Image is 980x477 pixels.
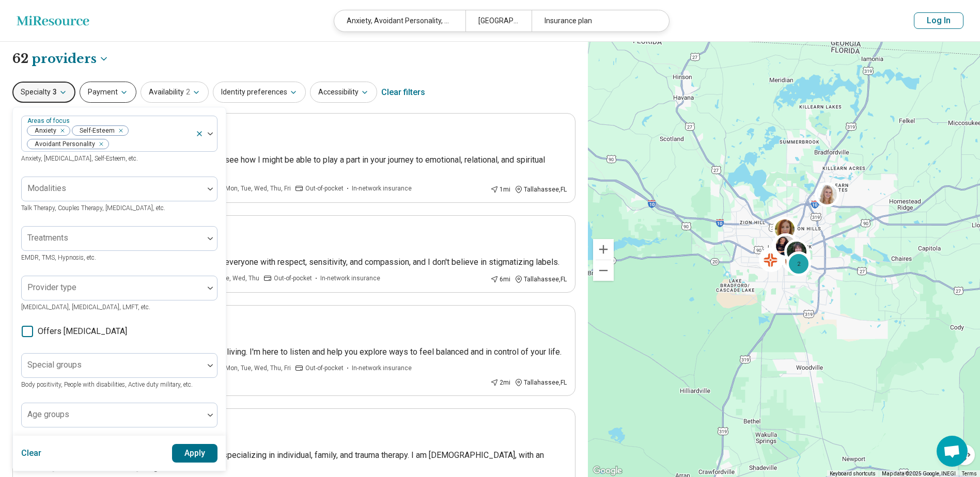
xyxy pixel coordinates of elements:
[515,185,567,194] div: Tallahassee , FL
[27,282,76,292] label: Provider type
[27,183,66,193] label: Modalities
[27,409,69,419] label: Age groups
[213,82,306,103] button: Identity preferences
[490,275,510,284] div: 6 mi
[593,260,614,281] button: Zoom out
[274,274,312,283] span: Out-of-pocket
[27,233,68,243] label: Treatments
[532,10,663,31] div: Insurance plan
[21,204,165,212] span: Talk Therapy, Couples Therapy, [MEDICAL_DATA], etc.
[12,50,109,68] h1: 62
[186,87,190,98] span: 2
[490,378,510,387] div: 2 mi
[937,436,968,467] div: Open chat
[21,444,42,463] button: Clear
[72,126,118,136] span: Self-Esteem
[32,50,97,68] span: providers
[27,117,72,124] label: Areas of focus
[593,239,614,260] button: Zoom in
[141,82,209,103] button: Availability2
[52,256,567,268] p: My therapy style is warm and interactive. I treat everyone with respect, sensitivity, and compass...
[305,363,344,373] span: Out-of-pocket
[32,50,109,68] button: Care options
[53,87,57,98] span: 3
[52,154,567,179] p: When you're ready, I'd love to speak with you to see how I might be able to play a part in your j...
[515,378,567,387] div: Tallahassee , FL
[352,363,412,373] span: In-network insurance
[27,126,59,136] span: Anxiety
[38,325,127,338] span: Offers [MEDICAL_DATA]
[12,82,75,103] button: Specialty3
[305,184,344,193] span: Out-of-pocket
[21,304,150,311] span: [MEDICAL_DATA], [MEDICAL_DATA], LMFT, etc.
[914,12,963,29] button: Log In
[381,80,425,105] div: Clear filters
[320,274,380,283] span: In-network insurance
[21,254,96,261] span: EMDR, TMS, Hypnosis, etc.
[52,346,567,358] p: Welcome to a more mindful, empowered way of living. I'm here to listen and help you explore ways ...
[80,82,136,103] button: Payment
[310,82,377,103] button: Accessibility
[882,471,956,476] span: Map data ©2025 Google, INEGI
[207,184,291,193] span: Works Mon, Tue, Wed, Thu, Fri
[334,10,465,31] div: Anxiety, Avoidant Personality, Self-Esteem
[352,184,412,193] span: In-network insurance
[52,449,567,474] p: I am a Licensed Marriage and Family Therapist specializing in individual, family, and trauma ther...
[27,360,82,370] label: Special groups
[27,139,98,149] span: Avoidant Personality
[786,251,811,276] div: 2
[962,471,977,476] a: Terms (opens in new tab)
[21,155,138,162] span: Anxiety, [MEDICAL_DATA], Self-Esteem, etc.
[207,363,291,373] span: Works Mon, Tue, Wed, Thu, Fri
[515,275,567,284] div: Tallahassee , FL
[172,444,218,463] button: Apply
[490,185,510,194] div: 1 mi
[21,381,193,388] span: Body positivity, People with disabilities, Active duty military, etc.
[465,10,531,31] div: [GEOGRAPHIC_DATA], [GEOGRAPHIC_DATA], [GEOGRAPHIC_DATA]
